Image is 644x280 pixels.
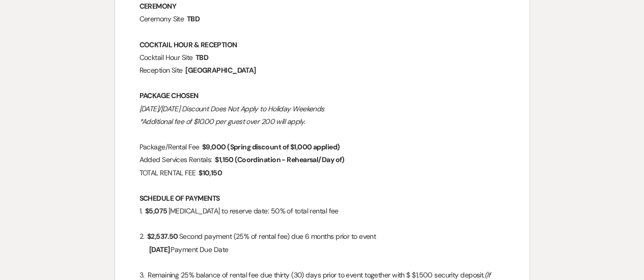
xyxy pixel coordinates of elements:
[139,40,237,49] strong: COCKTAIL HOUR & RECEPTION
[146,231,179,242] span: $2,537.50
[139,2,177,11] strong: CEREMONY
[186,13,201,25] span: TBD
[194,52,209,64] span: TBD
[139,194,220,203] strong: SCHEDULE OF PAYMENTS
[198,167,223,179] span: $10,150
[139,153,505,166] p: Added Services Rentals:
[139,13,505,25] p: Ceremony Site
[139,91,199,100] strong: PACKAGE CHOSEN
[139,230,505,243] p: 2. Second payment (25% of rental fee) due 6 months prior to event
[139,205,505,217] p: 1. [MEDICAL_DATA] to reserve date: 50% of total rental fee
[184,65,257,76] span: [GEOGRAPHIC_DATA]
[139,117,305,126] em: *Additional fee of $10.00 per guest over 200 will apply.
[139,141,505,153] p: Package/Rental Fee
[139,243,505,256] p: Payment Due Date
[201,141,341,153] span: $9,000 (Spring discount of $1,000 applied)
[139,167,505,179] p: TOTAL RENTAL FEE
[144,205,169,217] span: $5,075
[148,244,171,256] span: [DATE]
[139,104,324,113] em: [DATE]/[DATE] Discount Does Not Apply to Holiday Weekends
[139,64,505,77] p: Reception Site
[139,51,505,64] p: Cocktail Hour Site
[214,154,346,166] span: $1,150 (Coordination - Rehearsal/Day of)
